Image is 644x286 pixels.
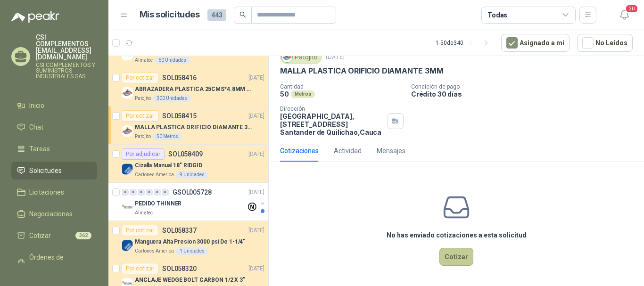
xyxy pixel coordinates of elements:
[162,265,197,272] p: SOL058320
[280,146,319,156] div: Cotizaciones
[11,11,59,23] img: Logo peakr
[135,161,202,170] p: Cizalla Manual 18" RIDGID
[153,95,191,102] div: 300 Unidades
[280,66,444,76] p: MALLA PLASTICA ORIFICIO DIAMANTE 3MM
[108,145,268,183] a: Por adjudicarSOL058409[DATE] Company LogoCizalla Manual 18" RIDGIDCartones America9 Unidades
[146,189,153,196] div: 0
[248,226,264,235] p: [DATE]
[280,50,322,64] div: Patojito
[122,187,266,217] a: 0 0 0 0 0 0 GSOL005728[DATE] Company LogoPEDIDO THINNERAlmatec
[377,146,405,156] div: Mensajes
[239,11,246,18] span: search
[436,35,494,50] div: 1 - 50 de 340
[334,146,362,156] div: Actividad
[122,148,165,160] div: Por adjudicar
[122,202,133,213] img: Company Logo
[153,133,182,140] div: 50 Metros
[248,74,264,82] p: [DATE]
[122,110,158,122] div: Por cotizar
[135,57,153,64] p: Almatec
[280,106,384,112] p: Dirección
[280,90,289,98] p: 50
[138,189,145,196] div: 0
[135,237,245,246] p: Manguera Alta Presion 3000 psi De 1-1/4"
[162,189,169,196] div: 0
[75,232,91,239] span: 362
[122,125,133,137] img: Company Logo
[122,225,158,236] div: Por cotizar
[29,122,43,132] span: Chat
[108,221,268,259] a: Por cotizarSOL058337[DATE] Company LogoManguera Alta Presion 3000 psi De 1-1/4"Cartones America1 ...
[29,252,88,273] span: Órdenes de Compra
[11,205,97,223] a: Negociaciones
[140,8,200,22] h1: Mis solicitudes
[135,95,151,102] p: Patojito
[135,247,174,255] p: Cartones America
[207,9,226,21] span: 443
[439,248,473,266] button: Cotizar
[411,90,640,98] p: Crédito 30 días
[29,187,64,197] span: Licitaciones
[176,171,208,179] div: 9 Unidades
[122,263,158,274] div: Por cotizar
[176,247,208,255] div: 1 Unidades
[487,10,507,20] div: Todas
[625,4,638,13] span: 20
[291,90,315,98] div: Metros
[162,113,197,119] p: SOL058415
[577,34,633,52] button: No Leídos
[282,52,292,62] img: Company Logo
[501,34,570,52] button: Asignado a mi
[135,123,252,132] p: MALLA PLASTICA ORIFICIO DIAMANTE 3MM
[162,227,197,234] p: SOL058337
[326,53,345,62] p: [DATE]
[135,276,245,285] p: ANCLAJE WEDGE BOLT CARBON 1/2 X 3"
[122,240,133,251] img: Company Logo
[135,209,153,217] p: Almatec
[130,189,137,196] div: 0
[108,106,268,145] a: Por cotizarSOL058415[DATE] Company LogoMALLA PLASTICA ORIFICIO DIAMANTE 3MMPatojito50 Metros
[108,68,268,106] a: Por cotizarSOL058416[DATE] Company LogoABRAZADERA PLASTICA 25CMS*4.8MM NEGRAPatojito300 Unidades
[29,100,44,111] span: Inicio
[122,189,129,196] div: 0
[135,171,174,179] p: Cartones America
[29,230,51,241] span: Cotizar
[162,74,197,81] p: SOL058416
[280,83,404,90] p: Cantidad
[36,34,97,60] p: CSI COMPLEMENTOS [EMAIL_ADDRESS][DOMAIN_NAME]
[173,189,212,196] p: GSOL005728
[280,112,384,136] p: [GEOGRAPHIC_DATA], [STREET_ADDRESS] Santander de Quilichao , Cauca
[387,230,527,240] h3: No has enviado cotizaciones a esta solicitud
[11,227,97,245] a: Cotizar362
[248,112,264,121] p: [DATE]
[11,140,97,158] a: Tareas
[29,165,62,176] span: Solicitudes
[411,83,640,90] p: Condición de pago
[248,188,264,197] p: [DATE]
[11,248,97,277] a: Órdenes de Compra
[248,264,264,273] p: [DATE]
[122,72,158,83] div: Por cotizar
[29,144,50,154] span: Tareas
[248,150,264,159] p: [DATE]
[122,87,133,98] img: Company Logo
[135,85,252,94] p: ABRAZADERA PLASTICA 25CMS*4.8MM NEGRA
[135,199,182,208] p: PEDIDO THINNER
[155,57,190,64] div: 60 Unidades
[11,162,97,180] a: Solicitudes
[122,163,133,175] img: Company Logo
[11,97,97,114] a: Inicio
[11,183,97,201] a: Licitaciones
[154,189,161,196] div: 0
[616,7,633,24] button: 20
[168,151,203,157] p: SOL058409
[36,62,97,79] p: CSI COMPLEMENTOS Y SUMINISTROS INDUSTRIALES SAS
[135,133,151,140] p: Patojito
[29,209,73,219] span: Negociaciones
[11,118,97,136] a: Chat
